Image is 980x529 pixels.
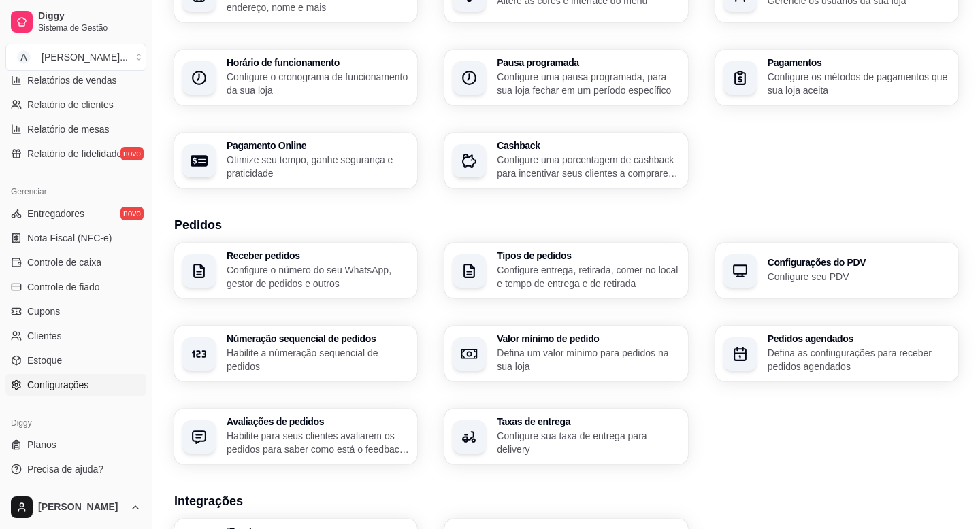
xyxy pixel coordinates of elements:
a: Relatório de fidelidadenovo [5,143,146,165]
p: Configure sua taxa de entrega para delivery [497,429,679,456]
h3: Integrações [174,492,958,511]
span: Nota Fiscal (NFC-e) [27,231,112,245]
span: Relatório de clientes [27,98,114,112]
button: Taxas de entregaConfigure sua taxa de entrega para delivery [444,409,687,464]
span: Cupons [27,305,60,318]
a: Estoque [5,349,146,371]
p: Defina um valor mínimo para pedidos na sua loja [497,346,679,373]
button: CashbackConfigure uma porcentagem de cashback para incentivar seus clientes a comprarem em sua loja [444,133,687,188]
span: [PERSON_NAME] [38,501,125,513]
h3: Valor mínimo de pedido [497,334,679,343]
span: Controle de caixa [27,256,101,269]
span: Clientes [27,329,62,343]
span: Entregadores [27,207,84,220]
p: Habilite para seus clientes avaliarem os pedidos para saber como está o feedback da sua loja [227,429,409,456]
button: [PERSON_NAME] [5,491,146,524]
button: Pagamento OnlineOtimize seu tempo, ganhe segurança e praticidade [174,133,417,188]
div: [PERSON_NAME] ... [42,50,128,64]
div: Gerenciar [5,181,146,203]
button: Select a team [5,44,146,71]
a: Nota Fiscal (NFC-e) [5,227,146,249]
button: Tipos de pedidosConfigure entrega, retirada, comer no local e tempo de entrega e de retirada [444,243,687,298]
button: Configurações do PDVConfigure seu PDV [715,243,958,298]
button: Receber pedidosConfigure o número do seu WhatsApp, gestor de pedidos e outros [174,243,417,298]
span: Relatórios de vendas [27,73,117,87]
p: Configure o número do seu WhatsApp, gestor de pedidos e outros [227,263,409,290]
h3: Receber pedidos [227,251,409,260]
span: Controle de fiado [27,280,100,294]
button: Pedidos agendadosDefina as confiugurações para receber pedidos agendados [715,326,958,381]
h3: Avaliações de pedidos [227,417,409,426]
span: Sistema de Gestão [38,22,141,33]
h3: Pagamentos [768,58,950,67]
span: Planos [27,438,56,451]
button: Horário de funcionamentoConfigure o cronograma de funcionamento da sua loja [174,50,417,105]
p: Otimize seu tempo, ganhe segurança e praticidade [227,153,409,180]
a: Cupons [5,301,146,322]
div: Diggy [5,412,146,434]
h3: Cashback [497,141,679,150]
a: Configurações [5,374,146,396]
button: Númeração sequencial de pedidosHabilite a númeração sequencial de pedidos [174,326,417,381]
button: Valor mínimo de pedidoDefina um valor mínimo para pedidos na sua loja [444,326,687,381]
button: PagamentosConfigure os métodos de pagamentos que sua loja aceita [715,50,958,105]
h3: Pedidos [174,216,958,235]
a: Relatório de clientes [5,94,146,116]
a: Controle de fiado [5,276,146,298]
a: Entregadoresnovo [5,203,146,224]
h3: Configurações do PDV [768,258,950,267]
button: Pausa programadaConfigure uma pausa programada, para sua loja fechar em um período específico [444,50,687,105]
p: Configure seu PDV [768,270,950,284]
span: A [17,50,31,64]
p: Defina as confiugurações para receber pedidos agendados [768,346,950,373]
p: Configure o cronograma de funcionamento da sua loja [227,70,409,97]
a: Planos [5,434,146,456]
a: Controle de caixa [5,252,146,273]
h3: Horário de funcionamento [227,58,409,67]
p: Habilite a númeração sequencial de pedidos [227,346,409,373]
h3: Tipos de pedidos [497,251,679,260]
a: Relatório de mesas [5,118,146,140]
button: Avaliações de pedidosHabilite para seus clientes avaliarem os pedidos para saber como está o feed... [174,409,417,464]
h3: Pausa programada [497,58,679,67]
span: Diggy [38,10,141,22]
span: Configurações [27,378,88,392]
a: Clientes [5,325,146,347]
a: Relatórios de vendas [5,69,146,91]
span: Estoque [27,354,62,367]
a: DiggySistema de Gestão [5,5,146,38]
p: Configure os métodos de pagamentos que sua loja aceita [768,70,950,97]
span: Precisa de ajuda? [27,462,103,476]
span: Relatório de fidelidade [27,147,122,160]
span: Relatório de mesas [27,122,110,136]
a: Precisa de ajuda? [5,458,146,480]
h3: Pagamento Online [227,141,409,150]
h3: Númeração sequencial de pedidos [227,334,409,343]
h3: Taxas de entrega [497,417,679,426]
h3: Pedidos agendados [768,334,950,343]
p: Configure uma pausa programada, para sua loja fechar em um período específico [497,70,679,97]
p: Configure entrega, retirada, comer no local e tempo de entrega e de retirada [497,263,679,290]
p: Configure uma porcentagem de cashback para incentivar seus clientes a comprarem em sua loja [497,153,679,180]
